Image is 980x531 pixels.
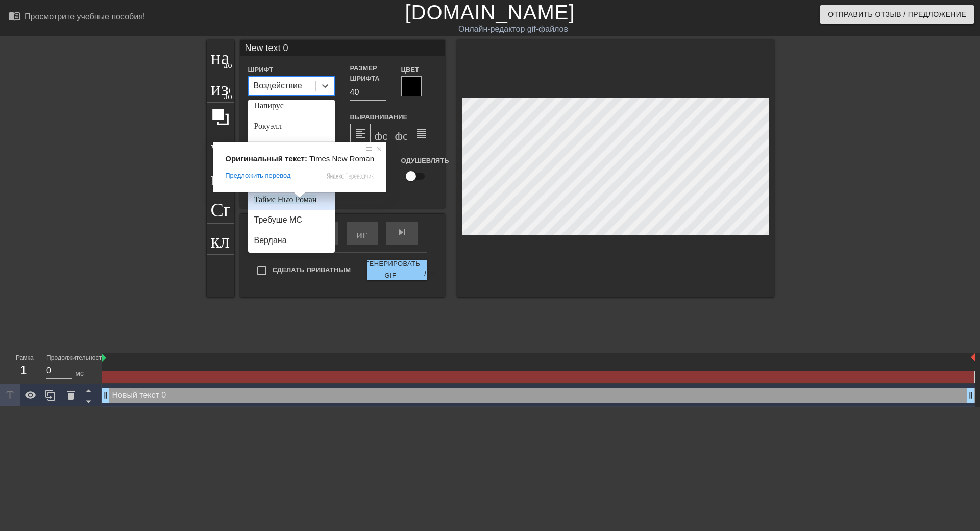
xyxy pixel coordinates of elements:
[401,66,420,74] ya-tr-span: Цвет
[375,128,572,140] ya-tr-span: формат_align_center
[248,66,274,74] ya-tr-span: Шрифт
[254,236,287,245] ya-tr-span: Вердана
[396,226,542,238] ya-tr-span: skip_next - пропустить следующий
[401,157,449,164] ya-tr-span: Одушевлять
[46,355,105,361] ya-tr-span: Продолжительность
[405,1,575,23] a: [DOMAIN_NAME]
[16,354,34,361] ya-tr-span: Рамка
[273,266,351,274] ya-tr-span: Сделать Приватным
[211,76,317,95] ya-tr-span: изображение
[350,64,380,82] ya-tr-span: Размер шрифта
[350,113,408,121] ya-tr-span: Выравнивание
[211,135,272,154] ya-tr-span: урожай
[24,12,145,21] ya-tr-span: Просмотрите учебные пособия!
[211,45,284,64] ya-tr-span: название
[75,369,84,377] ya-tr-span: мс
[423,264,508,276] ya-tr-span: двойная стрелка
[16,361,31,379] div: 1
[395,128,580,140] ya-tr-span: формат_align_right
[8,10,145,26] a: Просмотрите учебные пособия!
[211,166,498,185] ya-tr-span: выбор_размера_фото_большой
[254,215,302,224] ya-tr-span: Требуше МС
[820,5,974,24] button: Отправить Отзыв / Предложение
[224,90,282,99] ya-tr-span: добавить_круг
[828,8,966,21] ya-tr-span: Отправить Отзыв / Предложение
[971,353,975,361] img: bound-end.png
[356,226,428,238] ya-tr-span: играй_арроу
[254,122,282,130] ya-tr-span: Рокуэлл
[458,25,568,33] ya-tr-span: Онлайн-редактор gif-файлов
[8,10,83,22] ya-tr-span: menu_book_бук меню
[309,154,374,163] span: Times New Roman
[225,171,290,180] span: Предложить перевод
[254,195,317,204] ya-tr-span: Таймс Нью Роман
[211,228,302,248] ya-tr-span: клавиатура
[966,390,976,400] span: drag_handle - ручка перетаскивания
[225,154,307,163] span: Оригинальный текст:
[101,390,111,504] ya-tr-span: drag_handle - ручка перетаскивания
[367,260,427,280] button: Сгенерировать GIF
[224,59,282,68] ya-tr-span: добавить_круг
[254,81,302,90] ya-tr-span: Воздействие
[360,258,420,282] ya-tr-span: Сгенерировать GIF
[354,128,543,140] ya-tr-span: format_align_left формат_align_left
[211,197,279,216] ya-tr-span: Справка
[254,101,284,110] ya-tr-span: Папирус
[415,128,641,140] ya-tr-span: format_align_justify формат_align_justify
